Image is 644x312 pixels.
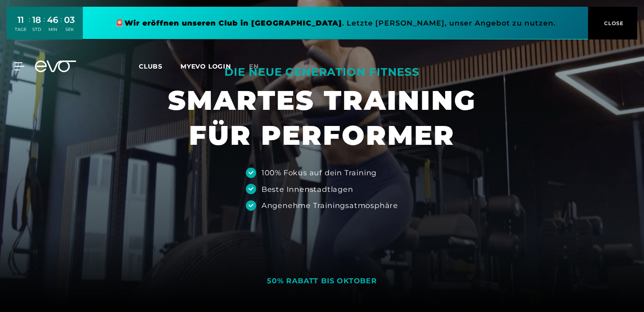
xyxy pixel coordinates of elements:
[168,83,476,153] h1: SMARTES TRAINING FÜR PERFORMER
[43,14,45,38] div: :
[262,200,398,211] div: Angenehme Trainingsatmosphäre
[588,7,637,39] button: CLOSE
[15,13,26,26] div: 11
[139,62,180,70] a: Clubs
[267,277,377,286] div: 50% RABATT BIS OKTOBER
[262,184,353,195] div: Beste Innenstadtlagen
[15,26,26,33] div: TAGE
[64,26,75,33] div: SEK
[47,13,58,26] div: 46
[139,62,163,70] span: Clubs
[47,26,58,33] div: MIN
[32,26,41,33] div: STD
[180,62,231,70] a: MYEVO LOGIN
[29,14,30,38] div: :
[602,19,624,27] span: CLOSE
[60,14,62,38] div: :
[32,13,41,26] div: 18
[262,167,377,178] div: 100% Fokus auf dein Training
[249,61,270,72] a: en
[64,13,75,26] div: 03
[249,62,259,70] span: en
